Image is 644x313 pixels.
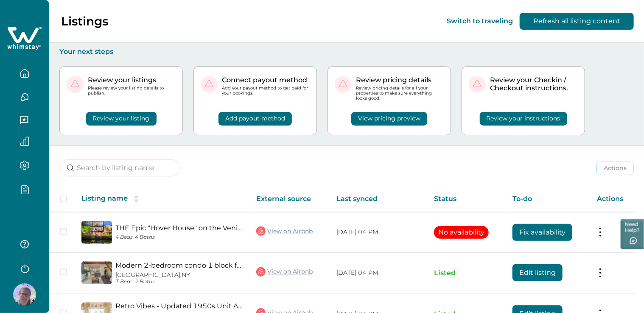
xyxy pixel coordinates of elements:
button: No availability [434,226,489,239]
a: Retro Vibes - Updated 1950s Unit A/C Parking [115,302,243,310]
p: Review pricing details [356,76,444,84]
th: Status [427,186,506,212]
p: [DATE] 04 PM [337,228,421,237]
img: propertyImage_THE Epic "Hover House" on the Venice Beach Canals [81,221,112,244]
p: Your next steps [59,48,634,56]
p: Listings [61,14,108,28]
button: Actions [596,162,634,175]
img: Whimstay Host [13,283,36,306]
th: Listing name [75,186,249,212]
a: View on Airbnb [256,266,313,277]
button: sorting [128,195,145,203]
p: Listed [434,269,499,277]
p: Review your Checkin / Checkout instructions. [490,76,578,92]
a: Modern 2-bedroom condo 1 block from [GEOGRAPHIC_DATA] [115,261,243,269]
button: Review your listing [86,112,157,126]
p: Connect payout method [222,76,310,84]
input: Search by listing name [59,159,180,176]
button: Switch to traveling [447,17,513,25]
img: propertyImage_Modern 2-bedroom condo 1 block from Venice beach [81,261,112,284]
a: View on Airbnb [256,226,313,237]
th: Actions [590,186,636,212]
p: [GEOGRAPHIC_DATA], NY [115,271,243,279]
button: Fix availability [512,224,572,241]
button: Add payout method [218,112,292,126]
p: [DATE] 04 PM [337,269,421,277]
p: 3 Beds, 2 Baths [115,279,243,285]
p: Review your listings [88,76,176,84]
th: Last synced [330,186,428,212]
p: Review pricing details for all your properties to make sure everything looks good! [356,86,444,101]
p: 4 Beds, 4 Baths [115,234,243,240]
button: Refresh all listing content [520,13,634,30]
button: Review your instructions [480,112,567,126]
button: View pricing preview [351,112,427,126]
p: Please review your listing details to publish. [88,86,176,96]
p: Add your payout method to get paid for your bookings. [222,86,310,96]
th: To-do [506,186,590,212]
th: External source [249,186,330,212]
button: Edit listing [512,264,563,281]
a: THE Epic "Hover House" on the Venice Beach Canals [115,224,243,232]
